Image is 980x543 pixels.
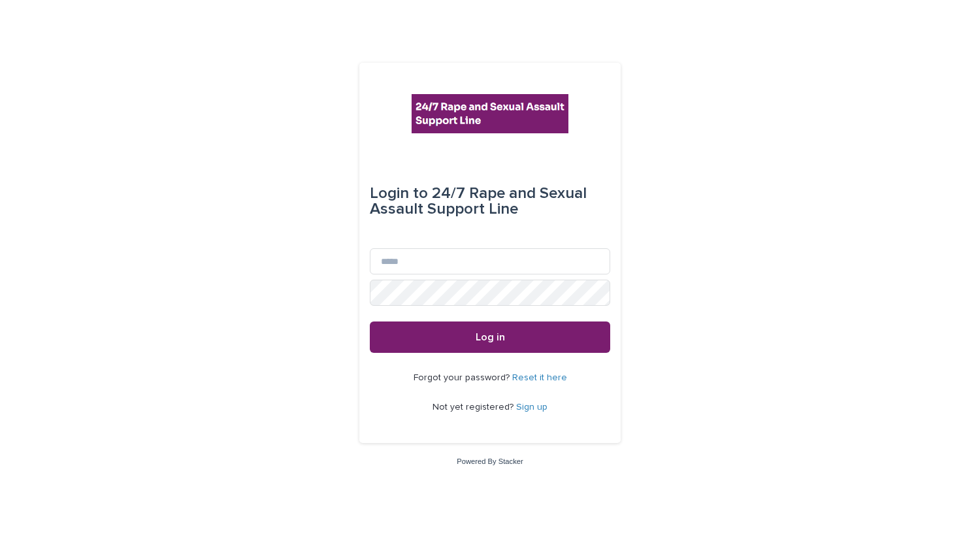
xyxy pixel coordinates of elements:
img: rhQMoQhaT3yELyF149Cw [412,94,568,133]
span: Login to [370,186,428,201]
span: Not yet registered? [433,403,516,412]
a: Reset it here [512,373,567,382]
a: Powered By Stacker [457,457,523,465]
a: Sign up [516,403,547,412]
div: 24/7 Rape and Sexual Assault Support Line [370,175,610,227]
button: Log in [370,321,610,353]
span: Forgot your password? [414,373,512,382]
span: Log in [476,332,505,342]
